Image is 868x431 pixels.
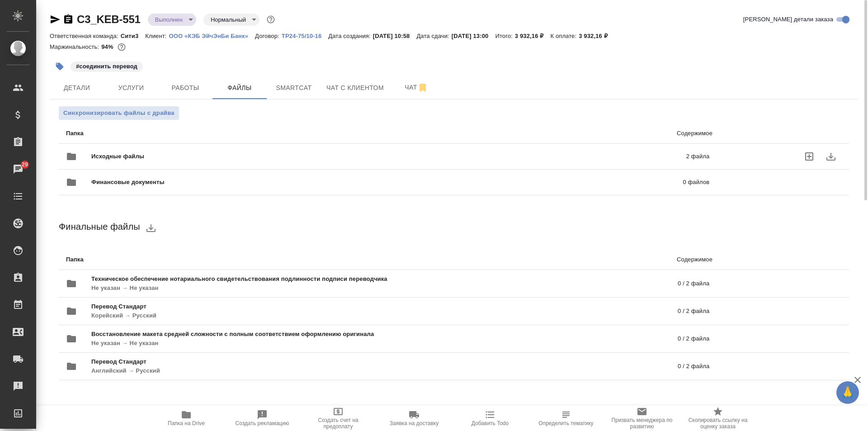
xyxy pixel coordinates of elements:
span: Работы [164,82,207,94]
button: folder [61,171,82,193]
button: 189.76 RUB; [116,41,127,53]
a: ТР24-75/10-16 [282,32,329,39]
p: Корейский → Русский [91,311,417,320]
span: Чат [395,82,438,93]
span: Исходные файлы [91,152,415,161]
p: Дата сдачи: [416,33,451,39]
button: download [140,217,162,239]
p: К оплате: [550,33,579,39]
span: Чат с клиентом [326,82,384,94]
button: Добавить тэг [50,57,70,76]
a: 29 [2,158,34,180]
p: [DATE] 10:58 [373,33,417,39]
span: Услуги [109,82,153,94]
p: Не указан → Не указан [91,339,526,348]
button: Чтобы определение сработало, загрузи исходные файлы на странице "файлы" и привяжи проект в SmartCat [528,406,604,431]
p: Договор: [255,33,282,39]
p: Папка [66,255,380,264]
div: Выполнен [148,14,196,26]
p: Не указан → Не указан [91,284,533,293]
span: 🙏 [840,383,855,402]
span: Техническое обеспечение нотариального свидетельствования подлинности подписи переводчика [91,275,533,284]
a: ООО «КЭБ ЭйчЭнБи Банк» [169,32,255,39]
p: ТР24-75/10-16 [282,33,329,39]
p: #соединить перевод [76,62,137,71]
p: Итого: [495,33,514,39]
p: Ответственная команда: [50,33,121,39]
p: 0 / 2 файла [417,307,710,316]
p: Клиент: [145,33,169,39]
p: [DATE] 13:00 [452,33,495,39]
button: Скопировать ссылку для ЯМессенджера [50,14,61,25]
p: 0 файлов [424,178,709,187]
button: Доп статусы указывают на важность/срочность заказа [265,14,277,25]
p: 2 файла [415,152,709,161]
button: 🙏 [836,381,859,404]
span: Файлы [218,82,261,94]
span: Финансовые документы [91,178,424,187]
p: 3 932,16 ₽ [579,33,614,39]
p: Содержимое [380,129,712,138]
p: Английский → Русский [91,366,419,375]
div: Выполнен [203,14,259,26]
p: 0 / 2 файла [419,362,709,371]
p: Дата создания: [328,33,373,39]
span: Финальные файлы [59,222,140,232]
p: Содержимое [380,255,712,264]
a: C3_KEB-551 [77,13,141,25]
p: 94% [101,43,115,50]
button: download [820,146,842,167]
span: Детали [55,82,99,94]
p: Маржинальность: [50,43,101,50]
button: folder [61,328,82,350]
svg: Отписаться [417,82,428,93]
p: 3 932,16 ₽ [515,33,551,39]
button: Нормальный [208,16,249,24]
p: 0 / 2 файла [533,279,709,288]
button: folder [61,355,82,377]
button: Синхронизировать файлы с драйва [59,106,179,120]
label: uploadFiles [798,146,820,167]
span: Smartcat [272,82,316,94]
span: Перевод Стандарт [91,302,417,311]
p: Папка [66,129,380,138]
span: Восстановление макета средней сложности с полным соответствием оформлению оригинала [91,330,526,339]
button: folder [61,273,82,294]
span: Перевод Стандарт [91,357,419,366]
p: Сити3 [121,33,146,39]
p: 0 / 2 файла [526,334,709,343]
span: Синхронизировать файлы с драйва [63,109,175,118]
button: Выполнен [152,16,185,24]
button: folder [61,300,82,322]
span: [PERSON_NAME] детали заказа [743,15,833,24]
button: folder [61,146,82,167]
button: Скопировать ссылку [63,14,74,25]
p: ООО «КЭБ ЭйчЭнБи Банк» [169,33,255,39]
span: 29 [16,160,33,169]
